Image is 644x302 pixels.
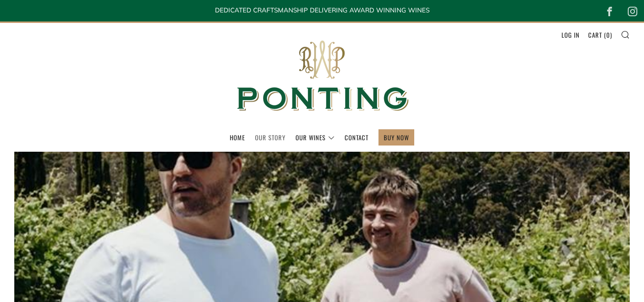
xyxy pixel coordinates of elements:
[606,30,610,40] span: 0
[384,130,409,145] a: BUY NOW
[588,27,612,42] a: Cart (0)
[345,130,368,145] a: Contact
[227,23,418,129] img: Ponting Wines
[255,130,286,145] a: Our Story
[230,130,245,145] a: Home
[296,130,335,145] a: Our Wines
[562,27,580,42] a: Log in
